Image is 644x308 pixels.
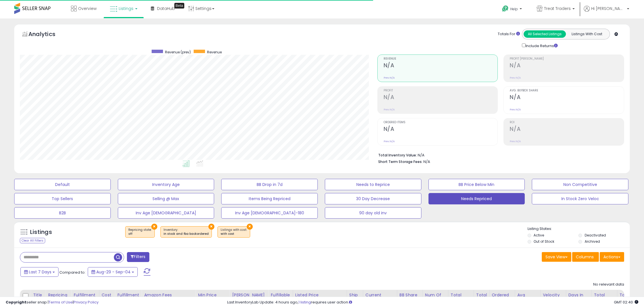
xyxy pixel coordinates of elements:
[33,292,43,298] div: Title
[384,140,395,143] small: Prev: N/A
[247,224,253,230] button: ×
[221,207,318,219] button: Inv Age [DEMOGRAPHIC_DATA]-180
[59,270,85,275] span: Compared to:
[30,228,52,236] h5: Listings
[378,159,423,164] b: Short Term Storage Fees:
[400,292,420,304] div: BB Share 24h.
[118,193,214,204] button: Selling @ Max
[365,292,395,304] div: Current Buybox Price
[576,254,594,260] span: Columns
[88,267,138,277] button: Aug-29 - Sep-04
[378,151,620,158] li: N/A
[128,232,152,236] div: off
[593,282,624,287] div: No relevant data
[29,269,51,275] span: Last 7 Days
[544,6,571,11] span: Treat Traders
[532,179,628,190] button: Non Competitive
[208,224,214,230] button: ×
[384,94,498,102] h2: N/A
[74,299,99,305] a: Privacy Policy
[594,292,615,304] div: Total Profit
[425,292,446,304] div: Num of Comp.
[119,6,133,11] span: Listings
[428,179,525,190] button: BB Price Below Min
[49,299,73,305] a: Terms of Use
[543,292,564,298] div: Velocity
[384,108,395,111] small: Prev: N/A
[384,62,498,70] h2: N/A
[232,292,266,298] div: [PERSON_NAME]
[568,292,589,304] div: Days In Stock
[585,239,600,244] label: Archived
[295,292,344,298] div: Listed Price
[325,207,421,219] button: 90 day old inv
[221,193,318,204] button: Items Being Repriced
[584,6,629,18] a: Hi [PERSON_NAME]
[510,94,624,102] h2: N/A
[96,269,131,275] span: Aug-29 - Sep-04
[271,292,290,304] div: Fulfillable Quantity
[497,1,528,18] a: Help
[572,252,599,262] button: Columns
[510,76,521,79] small: Prev: N/A
[48,292,69,298] div: Repricing
[510,62,624,70] h2: N/A
[384,89,498,92] span: Profit
[118,179,214,190] button: Inventory Age
[207,50,222,55] span: Revenue
[128,228,152,236] span: Repricing state :
[298,299,311,305] a: 1 listing
[518,42,564,49] div: Include Returns
[566,30,608,38] button: Listings With Cost
[20,238,45,243] div: Clear All Filters
[585,233,606,238] label: Deactivated
[127,252,149,262] button: Filters
[384,126,498,133] h2: N/A
[74,292,97,298] div: Fulfillment
[164,232,209,236] div: in stock and fba backordered
[14,207,111,219] button: B2B
[164,228,209,236] span: Inventory :
[227,300,638,305] div: Last InventoryLab Update: 4 hours ago, requires user action.
[532,193,628,204] button: In Stock Zero Veloc
[528,226,630,232] p: Listing States:
[510,121,624,124] span: ROI
[498,32,520,37] div: Totals For
[20,267,58,277] button: Last 7 Days
[614,299,638,305] span: 2025-09-13 02:40 GMT
[451,292,471,304] div: Total Rev.
[117,292,139,304] div: Fulfillment Cost
[534,239,554,244] label: Out of Stock
[510,57,624,60] span: Profit [PERSON_NAME]
[78,6,97,11] span: Overview
[198,292,227,298] div: Min Price
[542,252,571,262] button: Save View
[221,232,247,236] div: with cost
[510,7,518,11] span: Help
[118,207,214,219] button: Inv Age [DEMOGRAPHIC_DATA]
[144,292,193,298] div: Amazon Fees
[325,179,421,190] button: Needs to Reprice
[384,57,498,60] span: Revenue
[423,159,430,164] span: N/A
[14,193,111,204] button: Top Sellers
[325,193,421,204] button: 30 Day Decrease
[510,140,521,143] small: Prev: N/A
[6,299,26,305] strong: Copyright
[510,108,521,111] small: Prev: N/A
[221,179,318,190] button: BB Drop in 7d
[165,50,191,55] span: Revenue (prev)
[524,30,566,38] button: All Selected Listings
[102,292,113,298] div: Cost
[591,6,625,11] span: Hi [PERSON_NAME]
[492,292,513,304] div: Ordered Items
[502,5,509,12] i: Get Help
[349,292,361,304] div: Ship Price
[28,30,66,39] h5: Analytics
[384,76,395,79] small: Prev: N/A
[14,179,111,190] button: Default
[6,300,99,305] div: seller snap | |
[221,228,247,236] span: Listings with cost :
[174,3,184,9] div: Tooltip anchor
[600,252,624,262] button: Actions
